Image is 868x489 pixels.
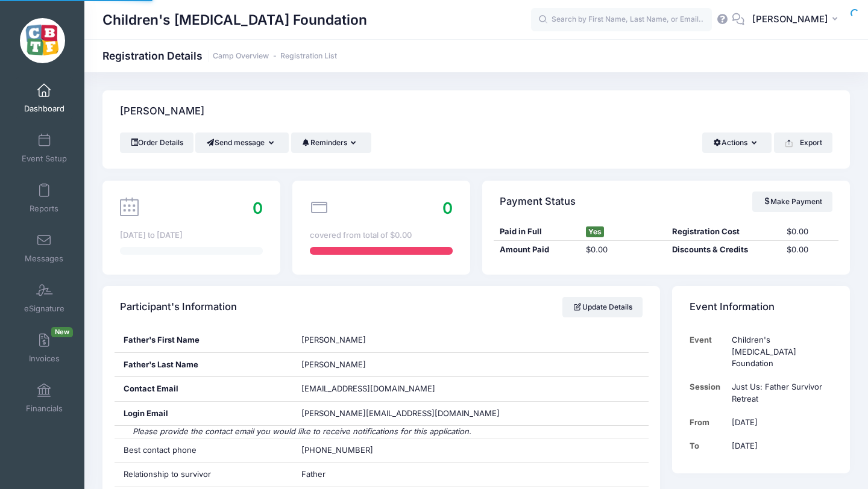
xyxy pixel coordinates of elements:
[500,184,576,219] h4: Payment Status
[690,375,726,411] td: Session
[690,290,775,325] h4: Event Information
[726,411,832,434] td: [DATE]
[16,227,73,269] a: Messages
[120,229,263,241] div: [DATE] to [DATE]
[580,244,666,256] div: $0.00
[781,244,838,256] div: $0.00
[301,469,325,479] span: Father
[30,204,58,214] span: Reports
[494,244,580,256] div: Amount Paid
[781,226,838,238] div: $0.00
[115,463,292,487] div: Relationship to survivor
[16,77,73,119] a: Dashboard
[115,402,292,426] div: Login Email
[702,132,772,153] button: Actions
[752,13,828,26] span: [PERSON_NAME]
[690,328,726,375] td: Event
[442,199,453,217] span: 0
[586,226,604,237] span: Yes
[16,277,73,319] a: eSignature
[774,132,832,153] button: Export
[16,327,73,369] a: InvoicesNew
[301,445,373,455] span: [PHONE_NUMBER]
[26,403,63,414] span: Financials
[16,377,73,419] a: Financials
[562,297,643,317] a: Update Details
[24,304,64,314] span: eSignature
[115,377,292,401] div: Contact Email
[744,6,850,34] button: [PERSON_NAME]
[102,49,337,62] h1: Registration Details
[726,375,832,411] td: Just Us: Father Survivor Retreat
[494,226,580,238] div: Paid in Full
[690,411,726,434] td: From
[690,434,726,458] td: To
[531,8,712,32] input: Search by First Name, Last Name, or Email...
[115,353,292,377] div: Father's Last Name
[301,408,500,420] span: [PERSON_NAME][EMAIL_ADDRESS][DOMAIN_NAME]
[115,426,649,438] div: Please provide the contact email you would like to receive notifications for this application.
[16,177,73,219] a: Reports
[752,192,832,212] a: Make Payment
[120,290,237,325] h4: Participant's Information
[291,132,371,153] button: Reminders
[726,434,832,458] td: [DATE]
[115,328,292,352] div: Father's First Name
[51,327,73,337] span: New
[20,18,65,63] img: Children's Brain Tumor Foundation
[24,104,64,114] span: Dashboard
[25,254,63,264] span: Messages
[102,6,367,34] h1: Children's [MEDICAL_DATA] Foundation
[666,226,781,238] div: Registration Cost
[726,328,832,375] td: Children's [MEDICAL_DATA] Foundation
[213,52,269,61] a: Camp Overview
[22,154,67,164] span: Event Setup
[29,354,60,364] span: Invoices
[301,360,366,369] span: [PERSON_NAME]
[115,438,292,463] div: Best contact phone
[16,127,73,169] a: Event Setup
[310,229,453,241] div: covered from total of $0.00
[666,244,781,256] div: Discounts & Credits
[120,95,204,129] h4: [PERSON_NAME]
[195,132,289,153] button: Send message
[120,132,193,153] a: Order Details
[253,199,263,217] span: 0
[301,384,435,393] span: [EMAIL_ADDRESS][DOMAIN_NAME]
[301,335,366,344] span: [PERSON_NAME]
[280,52,337,61] a: Registration List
